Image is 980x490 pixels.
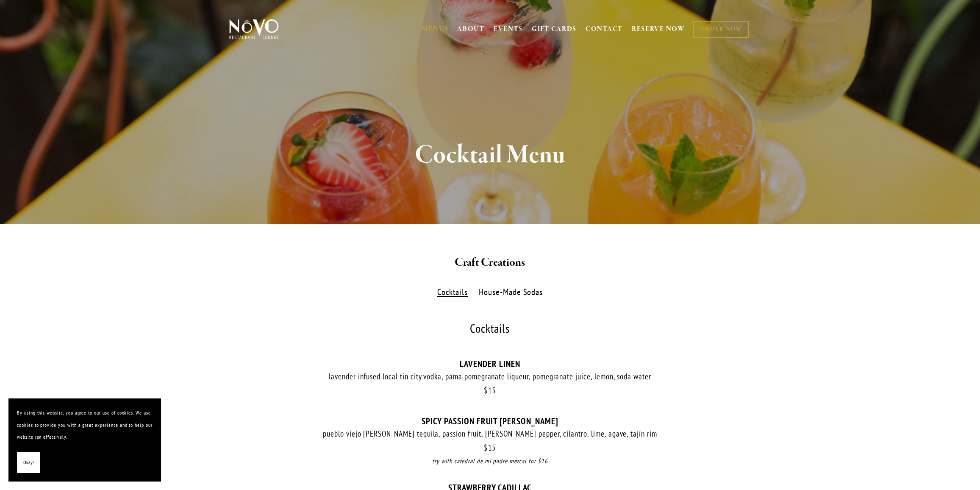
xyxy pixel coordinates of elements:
[17,452,40,473] button: Okay!
[532,21,577,37] a: GIFT CARDS
[8,398,161,482] section: Cookie banner
[228,443,753,453] div: 15
[228,359,753,369] div: LAVENDER LINEN
[484,443,488,453] span: $
[475,286,547,298] label: House-Made Sodas
[632,21,685,37] a: RESERVE NOW
[422,25,449,33] a: MENUS
[586,21,623,37] a: CONTACT
[23,457,34,469] span: Okay!
[457,25,485,33] a: ABOUT
[228,323,753,335] div: Cocktails
[494,25,523,33] a: EVENTS
[228,416,753,426] div: SPICY PASSION FRUIT [PERSON_NAME]
[228,386,753,395] div: 15
[484,385,488,395] span: $
[433,286,472,298] label: Cocktails
[228,371,753,382] div: lavender infused local tin city vodka, pama pomegranate liqueur, pomegranate juice, lemon, soda w...
[228,19,280,40] img: Novo Restaurant &amp; Lounge
[243,142,737,169] h1: Cocktail Menu
[228,429,753,439] div: pueblo viejo [PERSON_NAME] tequila, passion fruit, [PERSON_NAME] pepper, cilantro, lime, agave, t...
[17,407,153,443] p: By using this website, you agree to our use of cookies. We use cookies to provide you with a grea...
[243,254,737,272] h2: Craft Creations
[693,21,749,38] a: ORDER NOW
[228,457,753,466] div: try with catedral de mi padre mezcal for $16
